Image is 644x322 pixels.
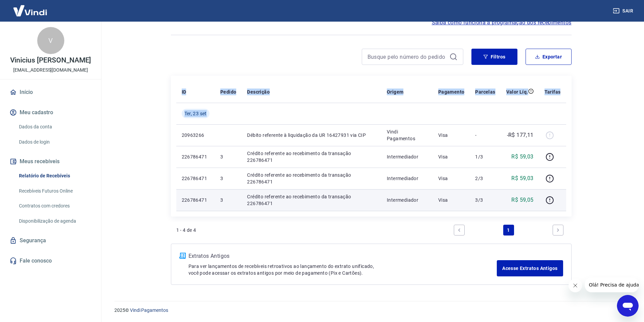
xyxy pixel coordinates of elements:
p: R$ 59,03 [511,153,533,161]
p: Pagamento [438,89,465,95]
a: Disponibilização de agenda [16,214,93,228]
p: 20963266 [182,132,209,139]
a: Dados de login [16,135,93,149]
p: Visa [438,132,465,139]
button: Sair [612,5,636,17]
p: Crédito referente ao recebimento da transação 226786471 [247,150,376,164]
p: 3 [220,197,236,203]
p: Pedido [220,89,236,95]
p: Para ver lançamentos de recebíveis retroativos ao lançamento do extrato unificado, você pode aces... [188,263,497,276]
iframe: Message from company [585,277,639,292]
span: Olá! Precisa de ajuda? [4,5,57,10]
p: Crédito referente ao recebimento da transação 226786471 [247,193,376,207]
a: Relatório de Recebíveis [16,169,93,183]
button: Filtros [471,49,517,65]
p: Visa [438,197,465,203]
p: 226786471 [182,153,209,160]
p: - [475,132,495,139]
p: -R$ 177,11 [507,131,534,139]
p: Valor Líq. [506,89,528,95]
p: Intermediador [387,153,427,160]
p: Crédito referente ao recebimento da transação 226786471 [247,172,376,185]
p: R$ 59,05 [511,196,533,204]
a: Page 1 is your current page [503,225,514,236]
img: ícone [179,253,186,259]
a: Início [8,85,93,100]
p: 3 [220,153,236,160]
p: 3 [220,175,236,182]
p: Vindi Pagamentos [387,128,427,142]
ul: Pagination [451,222,566,238]
button: Meu cadastro [8,105,93,120]
p: 226786471 [182,197,209,203]
a: Saiba como funciona a programação dos recebimentos [432,19,572,27]
p: [EMAIL_ADDRESS][DOMAIN_NAME] [13,67,88,74]
p: Vinicius [PERSON_NAME] [10,57,91,64]
p: Parcelas [475,89,495,95]
p: ID [182,89,186,95]
button: Exportar [526,49,572,65]
p: Intermediador [387,197,427,203]
a: Recebíveis Futuros Online [16,184,93,198]
iframe: Button to launch messaging window [617,295,639,317]
input: Busque pelo número do pedido [368,52,447,62]
p: Tarifas [545,89,561,95]
p: 1/3 [475,153,495,160]
a: Next page [553,225,563,236]
a: Fale conosco [8,253,93,268]
p: R$ 59,03 [511,174,533,182]
p: Visa [438,153,465,160]
p: Intermediador [387,175,427,182]
p: Descrição [247,89,270,95]
span: Ter, 23 set [184,110,207,117]
p: Visa [438,175,465,182]
iframe: Close message [569,279,582,292]
div: V [37,27,64,54]
p: 2025 © [114,307,628,314]
button: Meus recebíveis [8,154,93,169]
p: 3/3 [475,197,495,203]
p: 2/3 [475,175,495,182]
p: Débito referente à liquidação da UR 16427931 via CIP [247,132,376,139]
a: Acesse Extratos Antigos [497,260,563,276]
a: Dados da conta [16,120,93,134]
a: Segurança [8,233,93,248]
img: Vindi [8,0,52,21]
a: Contratos com credores [16,199,93,213]
a: Previous page [454,225,465,236]
p: Extratos Antigos [188,252,497,260]
p: Origem [387,89,403,95]
p: 1 - 4 de 4 [176,227,196,233]
p: 226786471 [182,175,209,182]
a: Vindi Pagamentos [130,307,168,313]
